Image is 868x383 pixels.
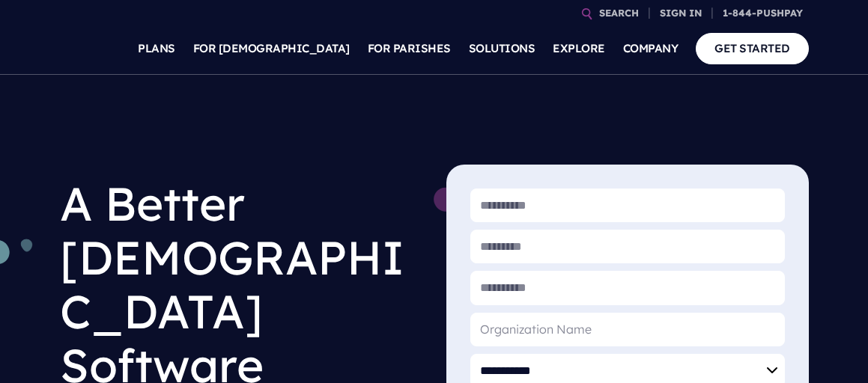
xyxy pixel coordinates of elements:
[193,22,350,75] a: FOR [DEMOGRAPHIC_DATA]
[696,33,809,64] a: GET STARTED
[368,22,451,75] a: FOR PARISHES
[623,22,679,75] a: COMPANY
[138,22,175,75] a: PLANS
[469,22,535,75] a: SOLUTIONS
[553,22,605,75] a: EXPLORE
[470,313,785,346] input: Organization Name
